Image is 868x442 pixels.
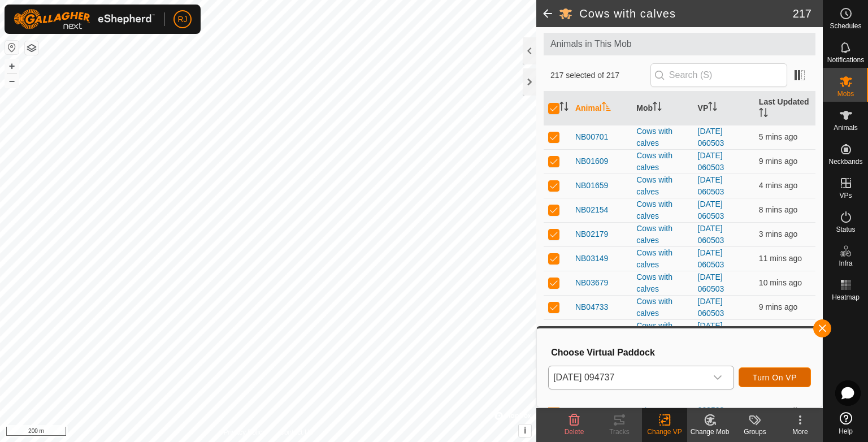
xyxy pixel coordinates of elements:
span: RJ [177,14,187,25]
span: NB02179 [575,228,608,240]
p-sorticon: Activate to sort [559,103,568,112]
span: NB04733 [575,301,608,313]
span: Heatmap [832,294,860,301]
a: [DATE] 060503 [698,248,724,269]
button: + [5,59,19,73]
p-sorticon: Activate to sort [708,103,717,112]
h3: Choose Virtual Paddock [551,347,811,358]
span: Schedules [830,23,861,29]
span: 12 Aug 2025, 9:38 am [759,157,797,166]
a: [DATE] 060503 [698,297,724,318]
a: [DATE] 060503 [698,127,724,148]
div: Cows with calves [636,247,688,271]
span: 12 Aug 2025, 9:40 am [759,205,797,214]
span: NB04947 [575,326,608,337]
div: Cows with calves [636,198,688,222]
a: [DATE] 060503 [698,151,724,172]
span: Animals [834,124,858,131]
a: Contact Us [279,427,313,437]
span: 2025-08-12 094737 [549,366,706,389]
span: i [524,426,526,435]
span: 217 selected of 217 [550,70,650,81]
span: Infra [839,260,852,267]
div: Change VP [642,427,687,437]
div: dropdown trigger [706,366,729,389]
span: NB02154 [575,204,608,216]
button: Reset Map [5,41,19,54]
th: Last Updated [754,92,815,125]
div: Tracks [597,427,642,437]
a: Help [823,408,868,439]
p-sorticon: Activate to sort [602,103,611,112]
a: [DATE] 060503 [698,224,724,245]
a: [DATE] 060503 [698,272,724,293]
p-sorticon: Activate to sort [653,103,662,112]
span: 12 Aug 2025, 9:37 am [759,254,802,263]
span: 12 Aug 2025, 9:44 am [759,229,797,239]
div: More [778,427,823,437]
span: NB03679 [575,277,608,289]
span: Animals in This Mob [550,37,809,51]
span: 12 Aug 2025, 9:38 am [759,302,797,311]
a: Privacy Policy [224,427,266,437]
div: Cows with calves [636,174,688,198]
span: Neckbands [828,158,862,165]
span: NB01609 [575,155,608,167]
span: NB03149 [575,253,608,265]
input: Search (S) [650,63,787,87]
span: Turn On VP [753,373,797,382]
button: – [5,74,19,88]
a: [DATE] 060503 [698,200,724,220]
div: Cows with calves [636,296,688,319]
th: Animal [571,92,632,125]
button: i [519,424,531,437]
div: Cows with calves [636,125,688,149]
button: Map Layers [25,41,38,55]
h2: Cows with calves [579,7,793,20]
span: Delete [565,428,584,436]
span: NB01659 [575,180,608,192]
span: Notifications [827,57,864,63]
div: Groups [732,427,778,437]
th: Mob [632,92,693,125]
a: [DATE] 060503 [698,321,724,342]
div: Cows with calves [636,223,688,246]
span: 12 Aug 2025, 9:44 am [759,181,797,190]
a: [DATE] 060503 [698,175,724,196]
div: Cows with calves [636,150,688,174]
span: Help [839,428,853,435]
span: Mobs [837,90,854,97]
th: VP [693,92,754,125]
span: NB00701 [575,131,608,143]
div: Change Mob [687,427,732,437]
div: Cows with calves [636,271,688,295]
img: Gallagher Logo [14,9,155,29]
p-sorticon: Activate to sort [759,110,768,119]
div: Cows with calves [636,320,688,344]
button: Turn On VP [739,367,811,387]
span: Status [836,226,855,233]
span: VPs [839,192,852,199]
span: 217 [793,5,811,22]
span: 12 Aug 2025, 9:38 am [759,278,802,287]
span: 12 Aug 2025, 9:43 am [759,132,797,141]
